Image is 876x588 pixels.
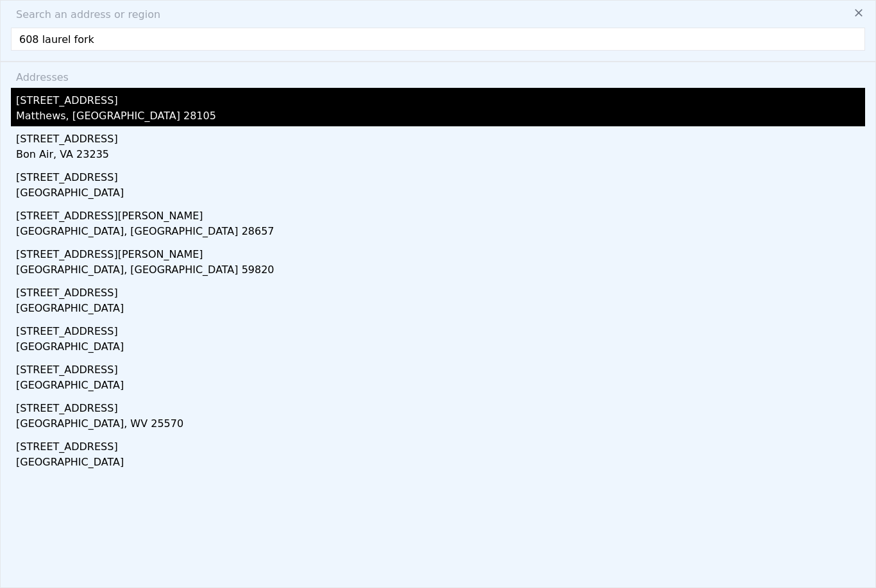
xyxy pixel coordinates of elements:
[16,108,865,126] div: Matthews, [GEOGRAPHIC_DATA] 28105
[16,378,865,396] div: [GEOGRAPHIC_DATA]
[6,7,160,22] span: Search an address or region
[16,242,865,262] div: [STREET_ADDRESS][PERSON_NAME]
[16,224,865,242] div: [GEOGRAPHIC_DATA], [GEOGRAPHIC_DATA] 28657
[16,203,865,224] div: [STREET_ADDRESS][PERSON_NAME]
[16,280,865,301] div: [STREET_ADDRESS]
[16,165,865,185] div: [STREET_ADDRESS]
[16,185,865,203] div: [GEOGRAPHIC_DATA]
[16,319,865,339] div: [STREET_ADDRESS]
[16,88,865,108] div: [STREET_ADDRESS]
[11,62,865,88] div: Addresses
[16,357,865,378] div: [STREET_ADDRESS]
[16,339,865,357] div: [GEOGRAPHIC_DATA]
[16,262,865,280] div: [GEOGRAPHIC_DATA], [GEOGRAPHIC_DATA] 59820
[16,455,865,473] div: [GEOGRAPHIC_DATA]
[16,396,865,416] div: [STREET_ADDRESS]
[16,147,865,165] div: Bon Air, VA 23235
[16,416,865,434] div: [GEOGRAPHIC_DATA], WV 25570
[16,301,865,319] div: [GEOGRAPHIC_DATA]
[16,434,865,455] div: [STREET_ADDRESS]
[16,126,865,147] div: [STREET_ADDRESS]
